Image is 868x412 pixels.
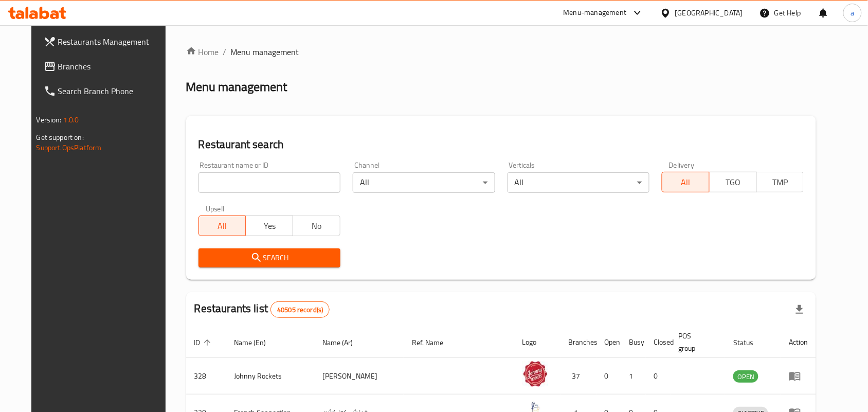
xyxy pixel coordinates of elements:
[646,358,671,395] td: 0
[714,175,753,190] span: TGO
[198,248,340,267] button: Search
[560,358,596,395] td: 37
[353,172,495,193] div: All
[234,336,280,349] span: Name (En)
[733,370,758,383] div: OPEN
[245,216,293,236] button: Yes
[596,327,621,358] th: Open
[186,46,817,58] nav: breadcrumb
[186,358,226,395] td: 328
[564,7,627,19] div: Menu-management
[223,46,227,58] li: /
[679,330,713,354] span: POS group
[761,175,800,190] span: TMP
[851,7,854,19] span: a
[666,175,706,190] span: All
[37,113,62,127] span: Version:
[560,327,596,358] th: Branches
[675,7,743,19] div: [GEOGRAPHIC_DATA]
[58,60,168,73] span: Branches
[297,219,336,234] span: No
[270,301,330,318] div: Total records count
[198,172,340,193] input: Search for restaurant name or ID..
[194,336,214,349] span: ID
[669,162,695,169] label: Delivery
[198,216,246,236] button: All
[37,141,102,154] a: Support.OpsPlatform
[37,131,84,144] span: Get support on:
[271,305,329,315] span: 40505 record(s)
[621,327,646,358] th: Busy
[522,361,548,387] img: Johnny Rockets
[58,85,168,97] span: Search Branch Phone
[186,79,287,95] h2: Menu management
[203,219,242,234] span: All
[662,172,710,192] button: All
[250,219,289,234] span: Yes
[733,371,758,383] span: OPEN
[58,35,168,48] span: Restaurants Management
[35,29,176,54] a: Restaurants Management
[322,336,366,349] span: Name (Ar)
[781,327,816,358] th: Action
[514,327,560,358] th: Logo
[226,358,315,395] td: Johnny Rockets
[621,358,646,395] td: 1
[787,297,812,322] div: Export file
[35,79,176,103] a: Search Branch Phone
[709,172,757,192] button: TGO
[198,137,804,152] h2: Restaurant search
[207,252,332,264] span: Search
[314,358,404,395] td: [PERSON_NAME]
[35,54,176,79] a: Branches
[646,327,671,358] th: Closed
[412,336,457,349] span: Ref. Name
[206,205,225,212] label: Upsell
[186,46,219,58] a: Home
[231,46,299,58] span: Menu management
[733,336,767,349] span: Status
[596,358,621,395] td: 0
[194,301,330,318] h2: Restaurants list
[756,172,804,192] button: TMP
[789,370,808,382] div: Menu
[63,113,79,127] span: 1.0.0
[293,216,340,236] button: No
[508,172,649,193] div: All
